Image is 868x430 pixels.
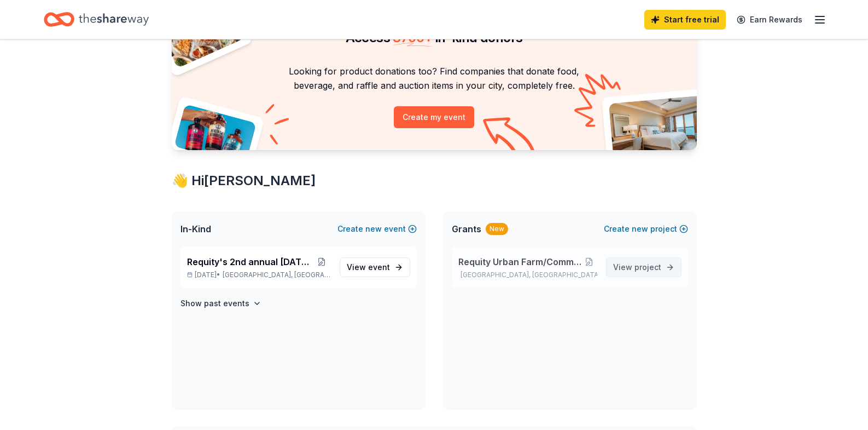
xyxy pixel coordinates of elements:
[632,222,648,236] span: new
[604,222,688,236] button: Createnewproject
[187,271,331,279] p: [DATE] •
[483,117,538,158] img: Curvy arrow
[394,106,474,128] button: Create my event
[187,255,312,268] span: Requity's 2nd annual [DATE] Drive
[180,297,249,310] h4: Show past events
[613,261,661,274] span: View
[368,262,390,272] span: event
[337,222,417,236] button: Createnewevent
[634,262,661,272] span: project
[452,222,481,236] span: Grants
[458,271,597,279] p: [GEOGRAPHIC_DATA], [GEOGRAPHIC_DATA]
[185,64,684,93] p: Looking for product donations too? Find companies that donate food, beverage, and raffle and auct...
[393,30,432,45] span: 3700 +
[458,255,581,268] span: Requity Urban Farm/Community Garden
[180,222,211,236] span: In-Kind
[172,172,697,190] div: 👋 Hi [PERSON_NAME]
[644,10,726,30] a: Start free trial
[730,10,809,30] a: Earn Rewards
[340,257,410,277] a: View event
[180,297,261,310] button: Show past events
[486,223,508,235] div: New
[347,261,390,274] span: View
[44,7,149,32] a: Home
[223,271,330,279] span: [GEOGRAPHIC_DATA], [GEOGRAPHIC_DATA]
[606,257,681,277] a: View project
[365,222,382,236] span: new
